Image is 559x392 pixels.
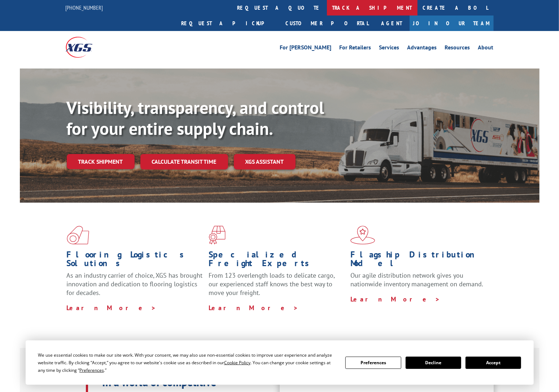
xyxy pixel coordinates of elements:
img: xgs-icon-focused-on-flooring-red [209,226,226,245]
a: For [PERSON_NAME] [280,45,332,53]
img: xgs-icon-total-supply-chain-intelligence-red [67,226,89,245]
a: About [478,45,494,53]
b: Visibility, transparency, and control for your entire supply chain. [67,96,324,140]
a: Join Our Team [410,16,494,31]
a: Learn More > [209,304,298,312]
a: Calculate transit time [140,154,228,169]
button: Accept [466,357,521,369]
div: We use essential cookies to make our site work. With your consent, we may also use non-essential ... [38,351,337,374]
a: Learn More > [350,295,440,303]
a: Track shipment [67,154,135,169]
a: For Retailers [340,45,371,53]
a: [PHONE_NUMBER] [66,4,103,11]
a: Learn More > [67,304,157,312]
a: Advantages [407,45,437,53]
a: XGS ASSISTANT [234,154,296,169]
a: Customer Portal [280,16,374,31]
button: Preferences [345,357,401,369]
span: Our agile distribution network gives you nationwide inventory management on demand. [350,271,483,288]
a: Request a pickup [176,16,280,31]
h1: Flagship Distribution Model [350,250,487,271]
h1: Specialized Freight Experts [209,250,345,271]
a: Agent [374,16,410,31]
button: Decline [406,357,461,369]
p: From 123 overlength loads to delicate cargo, our experienced staff knows the best way to move you... [209,271,345,303]
span: As an industry carrier of choice, XGS has brought innovation and dedication to flooring logistics... [67,271,203,297]
a: Services [379,45,399,53]
div: Cookie Consent Prompt [26,340,534,385]
a: Resources [445,45,470,53]
img: xgs-icon-flagship-distribution-model-red [350,226,375,245]
h1: Flooring Logistics Solutions [67,250,203,271]
span: Preferences [79,367,104,373]
span: Cookie Policy [224,360,250,366]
